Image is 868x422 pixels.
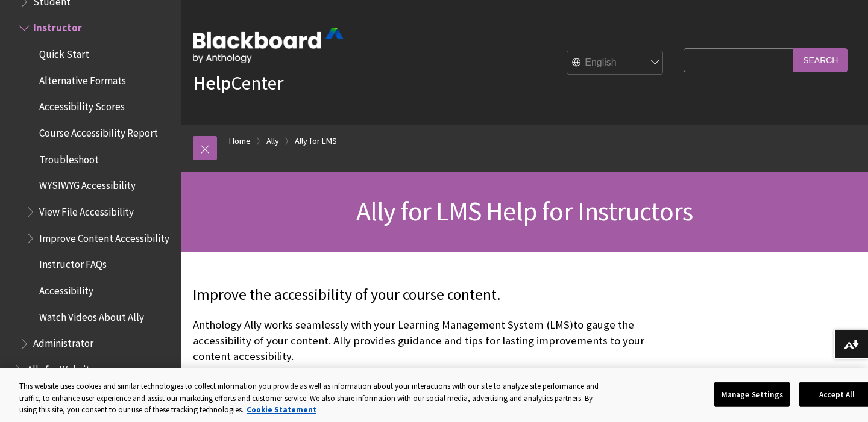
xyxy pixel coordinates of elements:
[39,97,125,113] span: Accessibility Scores
[39,123,158,139] span: Course Accessibility Report
[39,255,107,271] span: Instructor FAQs
[39,70,126,87] span: Alternative Formats
[193,317,678,365] p: Anthology Ally works seamlessly with your Learning Management System (LMS)to gauge the accessibil...
[39,228,169,244] span: Improve Content Accessibility
[33,334,93,350] span: Administrator
[33,18,82,34] span: Instructor
[714,382,790,407] button: Manage Settings
[39,281,93,297] span: Accessibility
[193,71,283,95] a: HelpCenter
[356,194,693,228] span: Ally for LMS Help for Instructors
[39,202,134,218] span: View File Accessibility
[193,28,344,63] img: Blackboard by Anthology
[39,176,136,192] span: WYSIWYG Accessibility
[39,149,99,166] span: Troubleshoot
[295,134,337,149] a: Ally for LMS
[193,71,231,95] strong: Help
[27,359,99,376] span: Ally for Websites
[39,307,144,323] span: Watch Videos About Ally
[193,284,678,306] p: Improve the accessibility of your course content.
[793,48,848,72] input: Search
[266,134,279,149] a: Ally
[39,44,89,60] span: Quick Start
[229,134,251,149] a: Home
[247,405,316,415] a: More information about your privacy, opens in a new tab
[19,380,608,416] div: This website uses cookies and similar technologies to collect information you provide as well as ...
[567,51,664,75] select: Site Language Selector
